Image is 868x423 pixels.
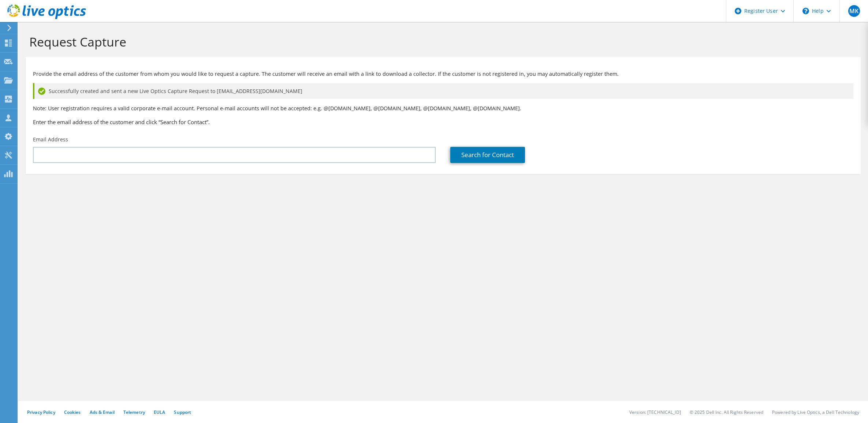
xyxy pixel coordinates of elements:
span: Successfully created and sent a new Live Optics Capture Request to [EMAIL_ADDRESS][DOMAIN_NAME] [49,87,302,95]
a: Ads & Email [90,409,115,415]
label: Email Address [33,136,68,143]
a: Telemetry [123,409,145,415]
li: Powered by Live Optics, a Dell Technology [772,409,859,415]
svg: \n [802,8,809,14]
li: © 2025 Dell Inc. All Rights Reserved [690,409,763,415]
a: Search for Contact [450,147,525,163]
a: Privacy Policy [27,409,55,415]
h3: Enter the email address of the customer and click “Search for Contact”. [33,118,853,126]
h1: Request Capture [29,34,853,49]
p: Note: User registration requires a valid corporate e-mail account. Personal e-mail accounts will ... [33,104,853,112]
p: Provide the email address of the customer from whom you would like to request a capture. The cust... [33,70,853,78]
a: Support [174,409,191,415]
a: Cookies [64,409,81,415]
a: EULA [154,409,165,415]
span: MK [848,5,860,17]
li: Version: [TECHNICAL_ID] [629,409,681,415]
